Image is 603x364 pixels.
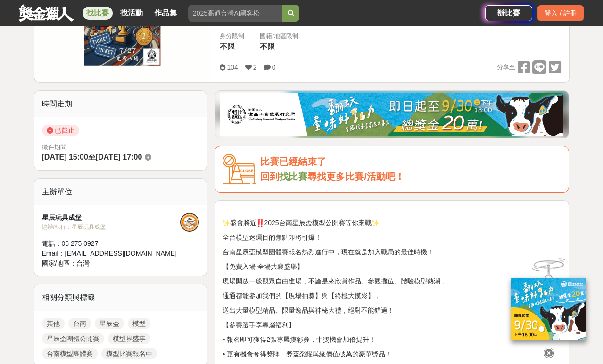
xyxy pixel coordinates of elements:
[42,153,88,161] span: [DATE] 15:00
[42,318,65,329] a: 其他
[223,219,230,227] img: ✨
[96,153,142,161] span: [DATE] 17:00
[223,247,561,257] p: 台南星辰盃模型團體賽報名熱烈進行中，現在就是加入戰局的最佳時機！
[272,64,276,71] span: 0
[511,278,586,340] img: ff197300-f8ee-455f-a0ae-06a3645bc375.jpg
[223,154,256,185] img: Icon
[223,208,561,228] p: 盛會將近 2025台南星辰盃模型公開賽等你來戰
[42,249,181,259] div: Email： [EMAIL_ADDRESS][DOMAIN_NAME]
[256,219,264,227] img: ‼️
[116,7,147,20] a: 找活動
[42,348,98,359] a: 台南模型團體賽
[279,171,307,182] a: 找比賽
[223,349,561,359] p: • 更有機會奪得獎牌、獎盃榮耀與總價值破萬的豪華獎品！
[260,171,279,182] span: 回到
[88,153,96,161] span: 至
[76,259,90,267] span: 台灣
[128,318,150,329] a: 模型
[253,64,257,71] span: 2
[95,318,124,329] a: 星辰盃
[42,259,77,267] span: 國家/地區：
[497,60,515,74] span: 分享至
[372,219,379,227] img: ✨
[223,233,561,243] p: 全台模型迷矚目的焦點即將引爆！
[42,125,79,136] span: 已截止
[220,32,244,41] div: 身分限制
[227,64,238,71] span: 104
[150,7,181,20] a: 作品集
[223,320,561,330] p: 【參賽選手享專屬福利】
[42,223,181,231] div: 協辦/執行： 星辰玩具成堡
[68,318,91,329] a: 台南
[223,262,561,272] p: 【免費入場 全場共襄盛舉】
[34,91,207,117] div: 時間走期
[101,348,157,359] a: 模型比賽報名中
[42,239,181,249] div: 電話： 06 275 0927
[260,32,298,41] div: 國籍/地區限制
[188,5,282,22] input: 2025高通台灣AI黑客松
[34,179,207,205] div: 主辦單位
[260,154,561,170] div: 比賽已經結束了
[220,42,235,50] span: 不限
[42,333,104,344] a: 星辰盃團體公開賽
[307,171,405,182] span: 尋找更多比賽/活動吧！
[485,5,532,21] a: 辦比賽
[34,284,207,311] div: 相關分類與標籤
[83,7,113,20] a: 找比賽
[223,276,561,286] p: 現場開放一般觀眾自由進場，不論是來欣賞作品、參觀攤位、體驗模型熱潮，
[537,5,584,21] div: 登入 / 註冊
[223,335,561,345] p: • 報名即可獲得2張專屬摸彩券，中獎機會加倍提升！
[108,333,150,344] a: 模型界盛事
[42,213,181,223] div: 星辰玩具成堡
[42,144,66,151] span: 徵件期間
[223,291,561,301] p: 通通都能參加我們的【現場抽獎】與【終極大摸彩】，
[223,306,561,315] p: 送出大量模型精品、限量逸品與神秘大禮，絕對不能錯過！
[260,42,275,50] span: 不限
[220,93,563,136] img: b0ef2173-5a9d-47ad-b0e3-de335e335c0a.jpg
